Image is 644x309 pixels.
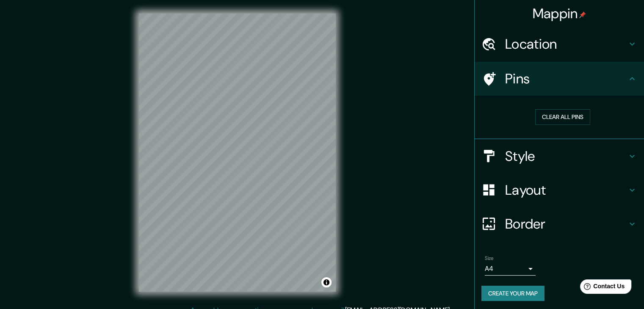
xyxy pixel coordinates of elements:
h4: Pins [505,70,627,87]
h4: Location [505,36,627,52]
button: Clear all pins [535,109,590,125]
h4: Style [505,148,627,165]
iframe: Help widget launcher [569,276,635,300]
label: Size [485,254,494,262]
h4: Layout [505,182,627,199]
div: Style [475,139,644,173]
div: Border [475,207,644,241]
img: pin-icon.png [579,11,586,18]
div: Pins [475,62,644,96]
button: Toggle attribution [321,277,332,287]
div: Layout [475,173,644,207]
div: Location [475,27,644,61]
canvas: Map [139,14,336,292]
div: A4 [485,262,536,276]
h4: Border [505,215,627,232]
button: Create your map [481,286,544,301]
h4: Mappin [533,5,586,22]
